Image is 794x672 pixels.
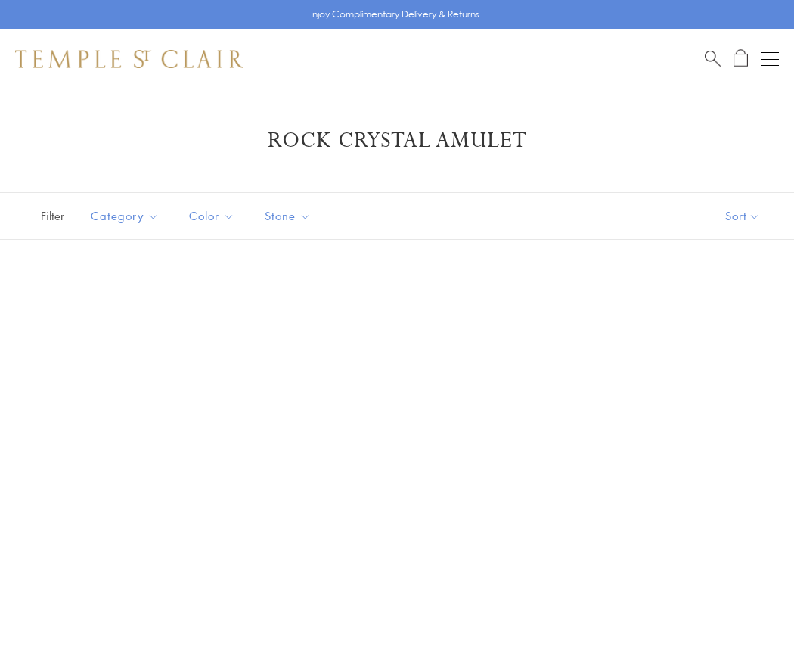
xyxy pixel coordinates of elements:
[83,207,170,226] span: Category
[691,193,794,239] button: Show sort by
[38,127,756,154] h1: Rock Crystal Amulet
[705,49,721,68] a: Search
[181,207,246,226] span: Color
[253,199,322,233] button: Stone
[79,199,170,233] button: Category
[15,50,243,68] img: Temple St. Clair
[308,7,479,22] p: Enjoy Complimentary Delivery & Returns
[734,49,748,68] a: Open Shopping Bag
[761,50,779,68] button: Open navigation
[178,199,246,233] button: Color
[257,207,322,226] span: Stone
